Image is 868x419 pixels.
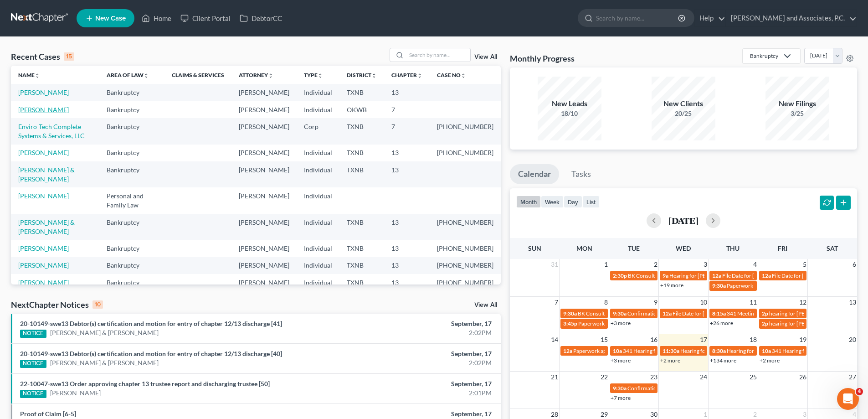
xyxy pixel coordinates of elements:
span: Wed [676,244,691,252]
td: [PERSON_NAME] [231,101,297,118]
i: unfold_more [268,73,273,78]
div: September, 17 [340,349,492,358]
span: File Date for [PERSON_NAME] & [PERSON_NAME] [722,272,843,279]
span: Mon [576,244,592,252]
div: 15 [64,52,74,61]
span: BK Consult for [PERSON_NAME] & [PERSON_NAME] [628,272,755,279]
div: September, 17 [340,319,492,328]
span: 12a [563,347,572,354]
span: 341 Hearing for Enviro-Tech Complete Systems & Services, LLC [623,347,771,354]
td: [PERSON_NAME] [231,145,297,161]
span: 20 [848,334,857,345]
input: Search by name... [406,48,470,62]
span: 10a [762,347,771,354]
a: Chapterunfold_more [391,72,422,78]
div: September, 17 [340,379,492,388]
span: 3 [703,259,708,270]
span: 11:30a [663,347,679,354]
span: Paperwork appt for [PERSON_NAME] & [PERSON_NAME] [578,320,717,327]
a: Proof of Claim [6-5] [20,410,76,418]
span: 10a [613,347,622,354]
button: month [516,196,541,208]
i: unfold_more [461,73,466,78]
span: Tue [628,244,640,252]
a: [PERSON_NAME] [18,88,69,96]
a: DebtorCC [235,10,287,26]
a: View All [474,54,497,60]
span: 9 [653,297,658,308]
th: Claims & Services [164,66,231,84]
span: Thu [726,244,740,252]
span: 9:30a [613,385,627,392]
span: File Date for [PERSON_NAME] [673,310,745,317]
span: Paperwork appt for [PERSON_NAME] [727,282,817,289]
a: +134 more [710,357,736,364]
span: New Case [95,15,126,22]
td: Bankruptcy [99,240,164,257]
td: TXNB [339,257,384,274]
td: Bankruptcy [99,274,164,291]
span: 23 [649,372,658,383]
td: TXNB [339,118,384,144]
div: 20/25 [652,109,715,118]
td: TXNB [339,240,384,257]
td: Individual [297,101,339,118]
td: [PHONE_NUMBER] [430,274,501,291]
td: Bankruptcy [99,118,164,144]
div: Recent Cases [11,51,74,62]
span: 26 [798,372,807,383]
td: TXNB [339,84,384,101]
td: OKWB [339,101,384,118]
a: [PERSON_NAME] & [PERSON_NAME] [18,218,75,235]
button: day [564,196,582,208]
a: +26 more [710,320,733,326]
button: list [582,196,600,208]
span: 31 [550,259,559,270]
div: 2:01PM [340,388,492,398]
td: 13 [384,274,430,291]
span: 14 [550,334,559,345]
i: unfold_more [417,73,422,78]
a: [PERSON_NAME] [18,106,69,114]
td: 13 [384,84,430,101]
span: 4 [856,388,863,395]
div: NOTICE [20,390,46,398]
span: 25 [749,372,758,383]
span: 341 Meeting for [PERSON_NAME] & [PERSON_NAME] [727,310,857,317]
span: 2:30p [613,272,627,279]
span: 2p [762,310,768,317]
a: [PERSON_NAME] and Associates, P.C. [726,10,857,26]
td: Individual [297,187,339,213]
span: BK Consult for [PERSON_NAME] [578,310,657,317]
a: 20-10149-swe13 Debtor(s) certification and motion for entry of chapter 12/13 discharge [40] [20,350,282,357]
span: 6 [852,259,857,270]
span: Hearing for [PERSON_NAME] [669,272,740,279]
a: +3 more [611,320,631,326]
span: 9:30a [712,282,726,289]
span: 8:30a [712,347,726,354]
span: 15 [600,334,609,345]
a: [PERSON_NAME] & [PERSON_NAME] [50,328,159,337]
td: Bankruptcy [99,84,164,101]
div: New Leads [538,98,601,109]
td: Bankruptcy [99,161,164,187]
td: TXNB [339,161,384,187]
a: Enviro-Tech Complete Systems & Services, LLC [18,123,85,140]
i: unfold_more [144,73,149,78]
a: [PERSON_NAME] [18,149,69,156]
i: unfold_more [371,73,377,78]
div: Bankruptcy [750,52,778,60]
div: New Filings [765,98,829,109]
td: [PHONE_NUMBER] [430,240,501,257]
span: 13 [848,297,857,308]
i: unfold_more [318,73,323,78]
a: Tasks [563,164,599,184]
span: 16 [649,334,658,345]
div: New Clients [652,98,715,109]
td: Bankruptcy [99,145,164,161]
div: NextChapter Notices [11,299,103,310]
td: 13 [384,161,430,187]
td: [PERSON_NAME] [231,84,297,101]
a: [PERSON_NAME] [18,192,69,200]
span: 21 [550,372,559,383]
